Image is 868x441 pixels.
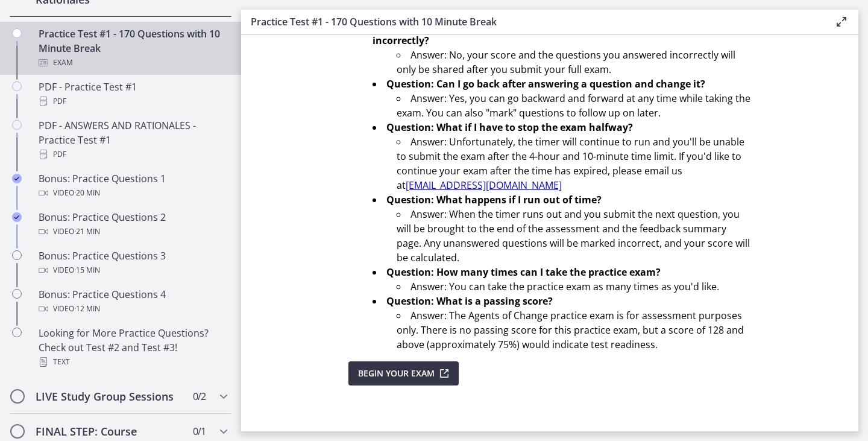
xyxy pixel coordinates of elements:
li: Answer: You can take the practice exam as many times as you'd like. [397,279,751,294]
span: · 20 min [74,186,100,200]
div: Practice Test #1 - 170 Questions with 10 Minute Break [39,27,227,70]
div: Exam [39,56,227,70]
div: PDF - ANSWERS AND RATIONALES - Practice Test #1 [39,118,227,162]
strong: Question: Can I go back after answering a question and change it? [386,77,705,90]
strong: Question: What is a passing score? [386,294,553,308]
div: Bonus: Practice Questions 2 [39,210,227,239]
span: · 21 min [74,224,100,239]
div: Video [39,263,227,278]
div: Video [39,186,227,200]
div: Bonus: Practice Questions 4 [39,287,227,316]
strong: Question: How many times can I take the practice exam? [386,265,661,279]
strong: Question: What if I have to stop the exam halfway? [386,121,633,134]
div: Text [39,355,227,369]
span: Begin Your Exam [358,366,435,381]
div: PDF [39,147,227,162]
li: Answer: Yes, you can go backward and forward at any time while taking the exam. You can also "mar... [397,91,751,120]
span: 0 / 1 [193,424,206,439]
div: Looking for More Practice Questions? Check out Test #2 and Test #3! [39,326,227,369]
div: Video [39,224,227,239]
i: Completed [12,174,22,183]
span: 0 / 2 [193,389,206,404]
li: Answer: When the timer runs out and you submit the next question, you will be brought to the end ... [397,207,751,265]
strong: Question: What happens if I run out of time? [386,193,602,206]
button: Begin Your Exam [348,361,459,385]
li: Answer: The Agents of Change practice exam is for assessment purposes only. There is no passing s... [397,308,751,352]
h3: Practice Test #1 - 170 Questions with 10 Minute Break [251,14,815,29]
span: · 12 min [74,302,100,316]
a: [EMAIL_ADDRESS][DOMAIN_NAME] [406,179,562,192]
li: Answer: No, your score and the questions you answered incorrectly will only be shared after you s... [397,48,751,77]
div: Bonus: Practice Questions 1 [39,171,227,200]
span: · 15 min [74,263,100,278]
h2: LIVE Study Group Sessions [36,389,183,404]
i: Completed [12,212,22,222]
li: Answer: Unfortunately, the timer will continue to run and you'll be unable to submit the exam aft... [397,135,751,192]
div: PDF [39,94,227,109]
div: Bonus: Practice Questions 3 [39,249,227,278]
div: PDF - Practice Test #1 [39,80,227,109]
div: Video [39,302,227,316]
